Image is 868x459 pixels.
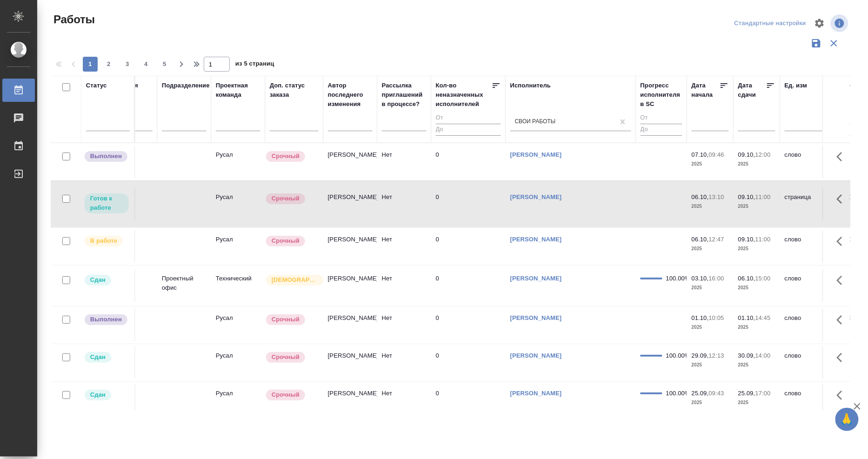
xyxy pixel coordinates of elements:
[738,275,755,282] p: 06.10,
[755,151,771,158] p: 12:00
[692,244,729,253] p: 2025
[272,390,300,399] p: Срочный
[510,81,551,90] div: Исполнитель
[641,113,682,124] input: От
[216,81,260,100] div: Проектная команда
[738,360,775,370] p: 2025
[738,244,775,253] p: 2025
[780,309,834,341] td: слово
[755,275,771,282] p: 15:00
[692,323,729,332] p: 2025
[692,151,709,158] p: 07.10,
[377,146,431,178] td: Нет
[709,314,724,321] p: 10:05
[90,152,122,161] p: Выполнен
[162,81,210,90] div: Подразделение
[120,57,135,72] button: 3
[831,188,854,210] button: Здесь прячутся важные кнопки
[211,146,265,178] td: Русал
[692,275,709,282] p: 03.10,
[732,16,808,31] div: split button
[831,269,854,292] button: Здесь прячутся важные кнопки
[382,81,427,109] div: Рассылка приглашений в процессе?
[666,389,682,398] div: 100.00%
[377,346,431,379] td: Нет
[692,283,729,293] p: 2025
[272,194,300,203] p: Срочный
[272,353,300,362] p: Срочный
[211,346,265,379] td: Русал
[323,346,377,379] td: [PERSON_NAME]
[785,81,808,90] div: Ед. изм
[323,188,377,220] td: [PERSON_NAME]
[641,124,682,135] input: До
[510,193,562,200] a: [PERSON_NAME]
[709,151,724,158] p: 09:46
[211,309,265,341] td: Русал
[831,230,854,253] button: Здесь прячутся важные кнопки
[780,346,834,379] td: слово
[738,202,775,211] p: 2025
[780,188,834,220] td: страница
[709,193,724,200] p: 13:10
[377,188,431,220] td: Нет
[235,58,274,72] span: из 5 страниц
[90,194,123,213] p: Готов к работе
[839,410,855,429] span: 🙏
[211,230,265,263] td: Русал
[431,188,506,220] td: 0
[641,81,682,109] div: Прогресс исполнителя в SC
[272,152,300,161] p: Срочный
[835,408,859,431] button: 🙏
[831,146,854,168] button: Здесь прячутся важные кнопки
[692,202,729,211] p: 2025
[510,236,562,243] a: [PERSON_NAME]
[84,351,130,364] div: Менеджер проверил работу исполнителя, передает ее на следующий этап
[692,398,729,407] p: 2025
[755,390,771,397] p: 17:00
[738,160,775,169] p: 2025
[86,81,107,90] div: Статус
[139,60,154,69] span: 4
[431,346,506,379] td: 0
[510,275,562,282] a: [PERSON_NAME]
[780,384,834,417] td: слово
[831,14,850,32] span: Посмотреть информацию
[709,275,724,282] p: 16:00
[436,124,501,135] input: До
[323,309,377,341] td: [PERSON_NAME]
[84,235,130,247] div: Исполнитель выполняет работу
[510,352,562,359] a: [PERSON_NAME]
[738,390,755,397] p: 25.09,
[90,390,106,399] p: Сдан
[431,384,506,417] td: 0
[738,236,755,243] p: 09.10,
[377,230,431,263] td: Нет
[825,34,843,52] button: Сбросить фильтры
[692,390,709,397] p: 25.09,
[90,236,117,246] p: В работе
[510,314,562,321] a: [PERSON_NAME]
[272,275,318,285] p: [DEMOGRAPHIC_DATA]
[90,353,106,362] p: Сдан
[211,384,265,417] td: Русал
[431,269,506,302] td: 0
[709,236,724,243] p: 12:47
[270,81,319,100] div: Доп. статус заказа
[738,398,775,407] p: 2025
[436,81,492,109] div: Кол-во неназначенных исполнителей
[808,34,825,52] button: Сохранить фильтры
[157,60,172,69] span: 5
[755,236,771,243] p: 11:00
[431,309,506,341] td: 0
[211,188,265,220] td: Русал
[780,269,834,302] td: слово
[709,352,724,359] p: 12:13
[831,309,854,331] button: Здесь прячутся важные кнопки
[510,390,562,397] a: [PERSON_NAME]
[780,146,834,178] td: слово
[666,274,682,283] div: 100.00%
[738,81,766,100] div: Дата сдачи
[738,352,755,359] p: 30.09,
[272,315,300,324] p: Срочный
